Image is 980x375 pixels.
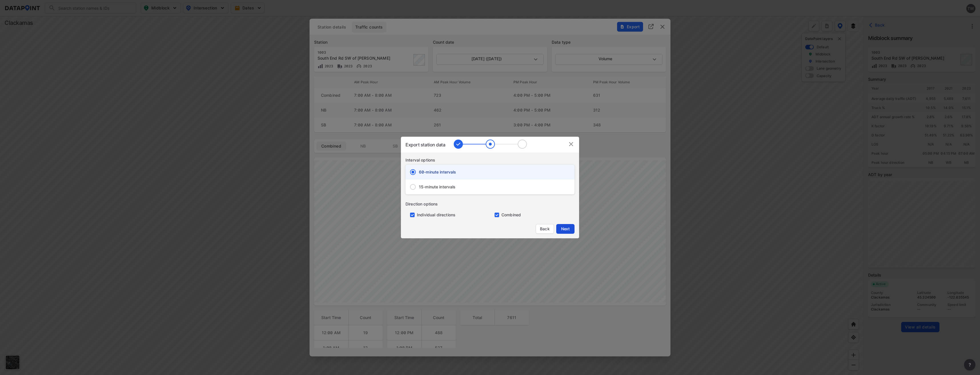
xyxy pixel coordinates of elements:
div: Interval options [405,157,579,163]
div: Direction options [405,201,579,207]
div: Export station data [405,141,445,148]
label: Individual directions [417,212,455,218]
span: 60-minute intervals [419,169,456,175]
span: Next [560,226,571,232]
img: AXHlEvdr0APnAAAAAElFTkSuQmCC [454,140,527,149]
span: Back [539,226,550,232]
span: 15-minute intervals [419,184,456,190]
label: Combined [501,212,521,218]
img: IvGo9hDFjq0U70AQfCTEoVEAFwAAAAASUVORK5CYII= [568,141,575,148]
